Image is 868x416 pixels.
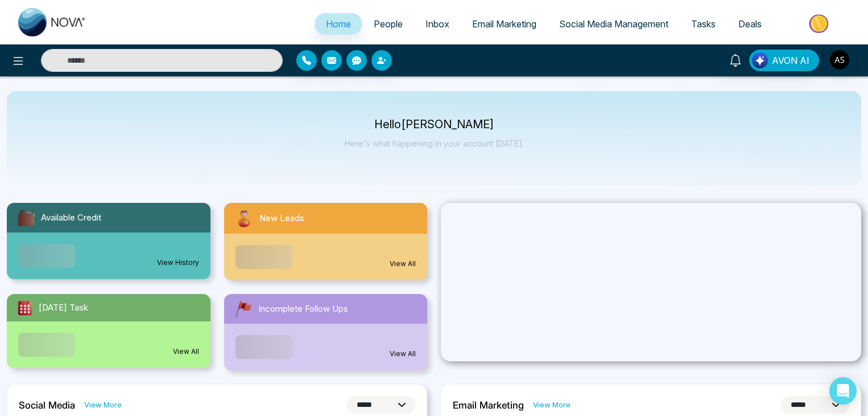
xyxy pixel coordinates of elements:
a: View History [157,258,199,268]
a: Inbox [414,13,461,35]
p: Here's what happening in your account [DATE]. [345,138,524,148]
p: Hello [PERSON_NAME] [345,120,524,129]
span: Deals [738,18,762,30]
span: [DATE] Task [39,301,88,315]
a: View More [533,399,571,410]
a: View All [390,259,416,269]
span: Home [326,18,351,30]
img: availableCredit.svg [16,207,36,228]
span: Inbox [425,18,449,30]
h2: Social Media [19,399,75,411]
a: View All [390,349,416,359]
a: People [362,13,414,35]
img: newLeads.svg [233,207,255,229]
span: Incomplete Follow Ups [258,303,348,316]
h2: Email Marketing [453,399,524,411]
span: People [374,18,403,30]
span: Available Credit [41,211,101,225]
a: Incomplete Follow UpsView All [217,294,435,370]
a: View All [173,346,199,357]
img: followUps.svg [233,299,254,319]
img: todayTask.svg [16,299,34,317]
a: View More [84,399,122,410]
span: Tasks [691,18,716,30]
span: New Leads [259,212,304,225]
span: AVON AI [772,54,809,67]
a: Home [315,13,362,35]
img: User Avatar [830,50,849,70]
a: Deals [727,13,773,35]
img: Market-place.gif [779,11,861,36]
a: Email Marketing [461,13,548,35]
span: Social Media Management [559,18,668,30]
a: Tasks [680,13,727,35]
img: Lead Flow [752,52,768,68]
img: Nova CRM Logo [18,8,86,36]
span: Email Marketing [472,18,536,30]
div: Open Intercom Messenger [829,377,857,405]
button: AVON AI [749,50,819,71]
a: Social Media Management [548,13,680,35]
a: New LeadsView All [217,203,435,280]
